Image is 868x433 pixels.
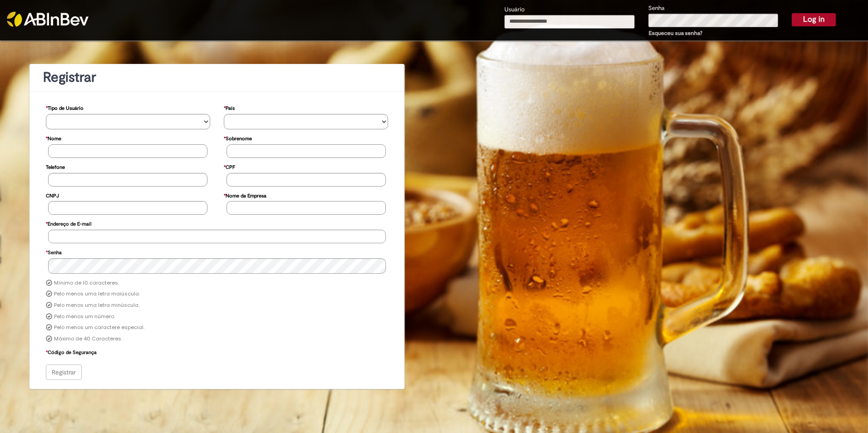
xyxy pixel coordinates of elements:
label: Pelo menos uma letra maiúscula. [54,290,140,298]
a: Esqueceu sua senha? [649,30,702,37]
label: Usuário [504,5,525,14]
h1: Registrar [43,70,391,85]
label: Pelo menos um caractere especial. [54,324,144,331]
label: CNPJ [46,188,59,202]
label: Nome [46,131,61,144]
label: CPF [224,160,235,173]
label: Nome da Empresa [224,188,266,202]
label: Código de Segurança [46,345,97,358]
label: Mínimo de 10 caracteres. [54,280,119,287]
label: Senha [46,245,62,258]
label: Pelo menos uma letra minúscula. [54,302,139,309]
label: Senha [648,4,665,13]
label: Tipo de Usuário [46,101,84,114]
button: Log in [792,13,836,26]
label: Endereço de E-mail [46,216,91,230]
label: Sobrenome [224,131,252,144]
label: País [224,101,235,114]
label: Telefone [46,160,65,173]
label: Máximo de 40 Caracteres. [54,335,122,343]
label: Pelo menos um número. [54,313,115,320]
img: ABInbev-white.png [7,12,89,27]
